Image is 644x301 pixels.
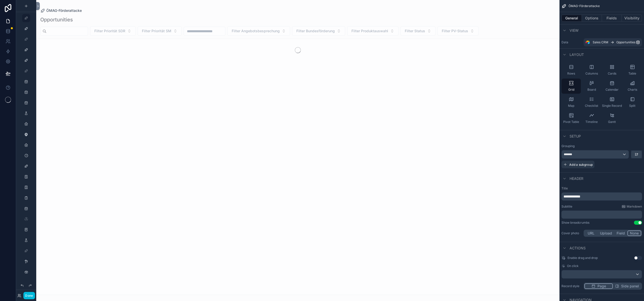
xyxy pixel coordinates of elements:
span: Map [568,104,574,108]
div: Show breadcrumbs [561,221,589,225]
span: On click [567,264,579,268]
button: Timeline [582,111,601,126]
span: Board [587,88,596,92]
label: Title [561,186,642,190]
label: Cover photo [561,231,582,235]
span: Opportunities [616,40,635,44]
button: Calendar [602,79,622,94]
span: Timeline [585,120,598,124]
button: URL [584,230,598,236]
button: Charts [623,79,642,94]
span: Actions [570,246,586,251]
span: Split [629,104,635,108]
span: Layout [570,52,584,57]
a: Markdown [622,205,642,209]
button: Options [582,15,602,22]
div: scrollable content [561,211,642,219]
button: Pivot Table [561,111,581,126]
button: Columns [582,62,601,78]
span: Grid [568,88,574,92]
label: Record style [561,284,582,288]
span: Add a subgroup [569,163,593,166]
span: Single Record [602,104,622,108]
label: Data [561,40,582,44]
a: Sales CRMOpportunities [584,38,642,46]
span: View [570,28,579,33]
span: Pivot Table [563,120,579,124]
button: Done [23,292,35,299]
span: Cards [608,72,616,76]
button: Fields [602,15,622,22]
button: Checklist [582,95,601,110]
span: Markdown [627,205,642,209]
img: Airtable Logo [586,40,590,44]
button: Map [561,95,581,110]
div: scrollable content [561,192,642,200]
span: Side panel [621,284,639,289]
label: Grouping [561,144,575,148]
span: Setup [570,134,581,139]
span: Charts [628,88,637,92]
span: Sales CRM [593,40,608,44]
button: Gantt [602,111,622,126]
span: Header [570,176,583,181]
button: Upload [598,230,614,236]
button: Table [623,62,642,78]
span: ÖMAG-Förderattacke [569,4,600,8]
button: Split [623,95,642,110]
button: Visibility [622,15,642,22]
label: Subtitle [561,205,572,209]
button: Add a subgroup [561,161,594,168]
span: Page [597,284,606,289]
button: Board [582,79,601,94]
span: Checklist [585,104,598,108]
button: None [627,230,641,236]
span: Gantt [608,120,616,124]
button: Field [614,230,628,236]
span: Columns [585,72,598,76]
span: Calendar [606,88,619,92]
button: Single Record [602,95,622,110]
button: Rows [561,62,581,78]
button: General [561,15,582,22]
button: Grid [561,79,581,94]
span: Rows [567,72,575,76]
button: Cards [602,62,622,78]
span: Table [628,72,636,76]
span: Enable drag and drop [568,256,598,260]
